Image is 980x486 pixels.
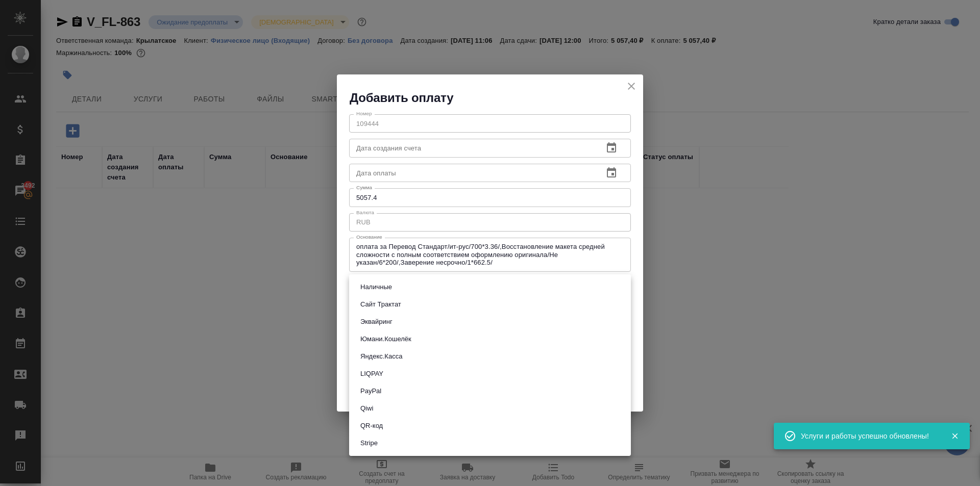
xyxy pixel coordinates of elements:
[357,403,376,414] button: Qiwi
[357,351,405,362] button: Яндекс.Касса
[357,299,404,310] button: Сайт Трактат
[357,386,384,397] button: PayPal
[357,438,381,449] button: Stripe
[357,368,386,379] button: LIQPAY
[357,282,395,293] button: Наличные
[357,420,386,431] button: QR-код
[801,431,936,441] div: Услуги и работы успешно обновлены!
[357,316,396,327] button: Эквайринг
[944,431,965,441] button: Закрыть
[357,334,414,345] button: Юмани.Кошелёк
